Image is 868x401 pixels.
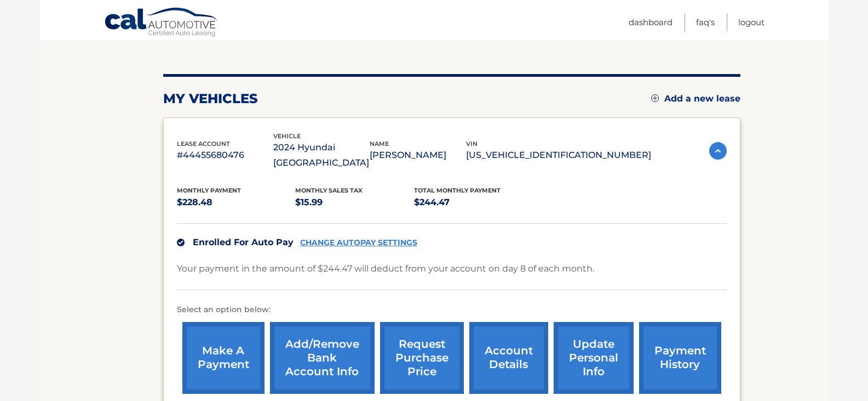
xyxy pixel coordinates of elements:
p: $244.47 [414,195,533,210]
p: #44455680476 [177,148,273,163]
span: Monthly sales Tax [295,187,363,194]
span: Total Monthly Payment [414,187,501,194]
span: Monthly Payment [177,187,241,194]
span: lease account [177,140,230,148]
a: FAQ's [696,13,715,31]
span: Enrolled For Auto Pay [193,237,294,247]
span: name [370,140,389,148]
a: payment history [639,322,721,394]
a: account details [469,322,548,394]
a: Add a new lease [651,93,740,104]
p: [PERSON_NAME] [370,148,466,163]
a: Dashboard [629,13,672,31]
p: $228.48 [177,195,296,210]
a: Logout [738,13,764,31]
img: add.svg [651,94,659,102]
p: 2024 Hyundai [GEOGRAPHIC_DATA] [273,140,370,171]
a: request purchase price [380,322,464,394]
a: make a payment [182,322,265,394]
p: Your payment in the amount of $244.47 will deduct from your account on day 8 of each month. [177,261,594,276]
a: CHANGE AUTOPAY SETTINGS [300,238,417,247]
a: update personal info [554,322,634,394]
a: Cal Automotive [104,7,219,39]
a: Add/Remove bank account info [270,322,375,394]
h2: my vehicles [163,91,258,107]
img: check.svg [177,239,185,246]
img: accordion-active.svg [709,142,727,160]
span: vin [466,140,478,148]
p: [US_VEHICLE_IDENTIFICATION_NUMBER] [466,148,651,163]
p: Select an option below: [177,303,727,317]
p: $15.99 [295,195,414,210]
span: vehicle [273,132,301,140]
